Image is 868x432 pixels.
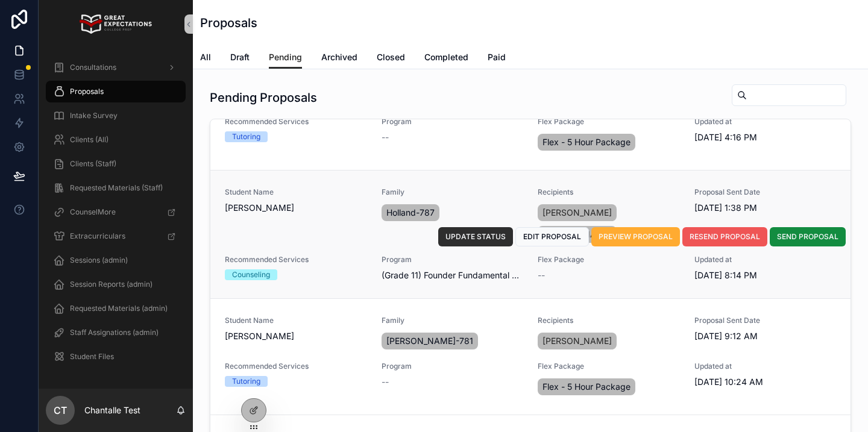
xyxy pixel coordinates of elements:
[538,204,617,221] a: [PERSON_NAME]
[538,269,545,281] span: --
[542,207,612,219] span: [PERSON_NAME]
[599,232,673,242] span: PREVIEW PROPOSAL
[269,46,302,69] a: Pending
[488,46,506,70] a: Paid
[232,269,270,280] div: Counseling
[200,46,211,70] a: All
[542,381,631,393] span: Flex - 5 Hour Package
[232,376,260,387] div: Tutoring
[488,51,506,63] span: Paid
[538,187,680,197] span: Recipients
[515,227,589,246] button: EDIT PROPOSAL
[694,362,837,371] span: Updated at
[225,187,367,197] span: Student Name
[70,255,128,265] span: Sessions (admin)
[682,227,767,246] button: RESEND PROPOSAL
[694,202,837,214] span: [DATE] 1:38 PM
[70,135,108,145] span: Clients (All)
[770,227,846,246] button: SEND PROPOSAL
[321,46,357,70] a: Archived
[70,183,163,193] span: Requested Materials (Staff)
[70,280,153,289] span: Session Reports (admin)
[538,117,680,127] span: Flex Package
[210,89,317,106] h1: Pending Proposals
[46,57,186,78] a: Consultations
[210,298,851,415] a: Student Name[PERSON_NAME]Family[PERSON_NAME]-781Recipients[PERSON_NAME]Proposal Sent Date[DATE] 9...
[39,48,193,383] div: scrollable content
[225,316,367,325] span: Student Name
[382,187,524,197] span: Family
[382,255,524,265] span: Program
[70,159,116,169] span: Clients (Staff)
[230,51,250,63] span: Draft
[230,46,250,70] a: Draft
[538,316,680,325] span: Recipients
[386,335,473,347] span: [PERSON_NAME]-781
[591,227,680,246] button: PREVIEW PROPOSAL
[523,232,581,242] span: EDIT PROPOSAL
[382,316,524,325] span: Family
[538,333,617,349] a: [PERSON_NAME]
[46,177,186,199] a: Requested Materials (Staff)
[232,131,260,142] div: Tutoring
[70,87,104,96] span: Proposals
[542,335,612,347] span: [PERSON_NAME]
[46,201,186,223] a: CounselMore
[70,304,168,313] span: Requested Materials (admin)
[46,274,186,295] a: Session Reports (admin)
[382,269,524,281] span: (Grade 11) Founder Fundamental Program
[438,227,513,246] button: UPDATE STATUS
[377,46,405,70] a: Closed
[46,322,186,343] a: Staff Assignations (admin)
[382,117,524,127] span: Program
[210,170,851,298] a: Student Name[PERSON_NAME]FamilyHolland-787Recipients[PERSON_NAME][PERSON_NAME]Proposal Sent Date[...
[46,249,186,271] a: Sessions (admin)
[200,14,257,31] h1: Proposals
[84,404,140,416] p: Chantalle Test
[690,232,760,242] span: RESEND PROPOSAL
[225,330,367,342] span: [PERSON_NAME]
[70,352,114,362] span: Student Files
[269,51,302,63] span: Pending
[70,63,116,72] span: Consultations
[538,255,680,265] span: Flex Package
[225,117,367,127] span: Recommended Services
[46,105,186,127] a: Intake Survey
[46,129,186,151] a: Clients (All)
[225,202,367,214] span: [PERSON_NAME]
[54,403,67,418] span: CT
[382,362,524,371] span: Program
[445,232,506,242] span: UPDATE STATUS
[70,231,125,241] span: Extracurriculars
[46,346,186,368] a: Student Files
[46,298,186,319] a: Requested Materials (admin)
[694,187,837,197] span: Proposal Sent Date
[424,51,468,63] span: Completed
[80,14,151,34] img: App logo
[424,46,468,70] a: Completed
[694,330,837,342] span: [DATE] 9:12 AM
[538,362,680,371] span: Flex Package
[377,51,405,63] span: Closed
[542,136,631,148] span: Flex - 5 Hour Package
[694,117,837,127] span: Updated at
[46,153,186,175] a: Clients (Staff)
[694,131,837,143] span: [DATE] 4:16 PM
[382,131,389,143] span: --
[225,255,367,265] span: Recommended Services
[382,376,389,388] span: --
[46,225,186,247] a: Extracurriculars
[70,328,159,337] span: Staff Assignations (admin)
[321,51,357,63] span: Archived
[777,232,838,242] span: SEND PROPOSAL
[70,207,116,217] span: CounselMore
[200,51,211,63] span: All
[694,316,837,325] span: Proposal Sent Date
[694,255,837,265] span: Updated at
[694,376,837,388] span: [DATE] 10:24 AM
[386,207,435,219] span: Holland-787
[46,81,186,102] a: Proposals
[694,269,837,281] span: [DATE] 8:14 PM
[225,362,367,371] span: Recommended Services
[70,111,118,121] span: Intake Survey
